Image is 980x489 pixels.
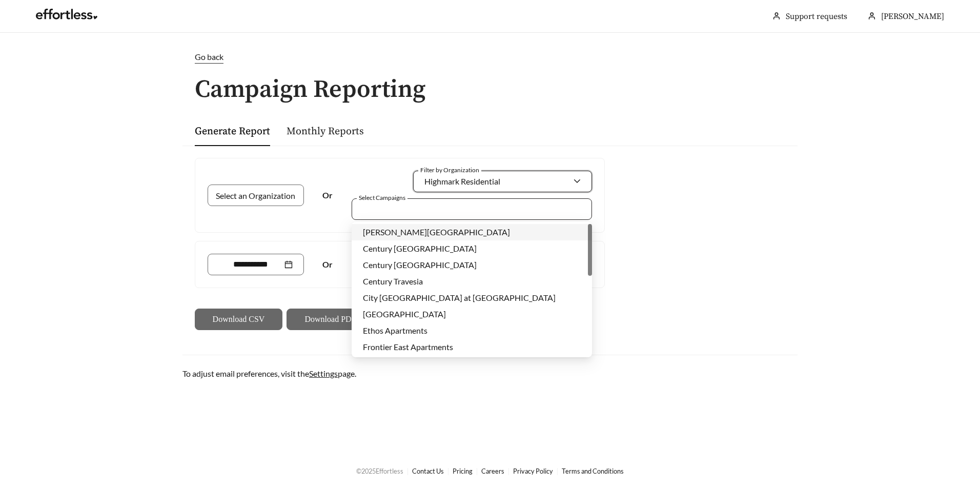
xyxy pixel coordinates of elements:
a: Support requests [786,11,847,22]
button: Download PDF [287,309,374,330]
a: Privacy Policy [513,467,553,475]
span: [PERSON_NAME] [881,11,944,22]
a: Pricing [453,467,473,475]
button: Download CSV [195,309,282,330]
a: Contact Us [412,467,444,475]
span: To adjust email preferences, visit the page. [182,369,356,378]
a: Terms and Conditions [562,467,624,475]
span: to [462,260,472,269]
strong: Or [322,259,333,269]
span: Highmark Residential [424,176,500,186]
strong: Or [322,190,333,200]
a: Careers [481,467,504,475]
span: swap-right [462,260,472,269]
span: © 2025 Effortless [356,467,403,475]
a: Settings [309,369,338,378]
